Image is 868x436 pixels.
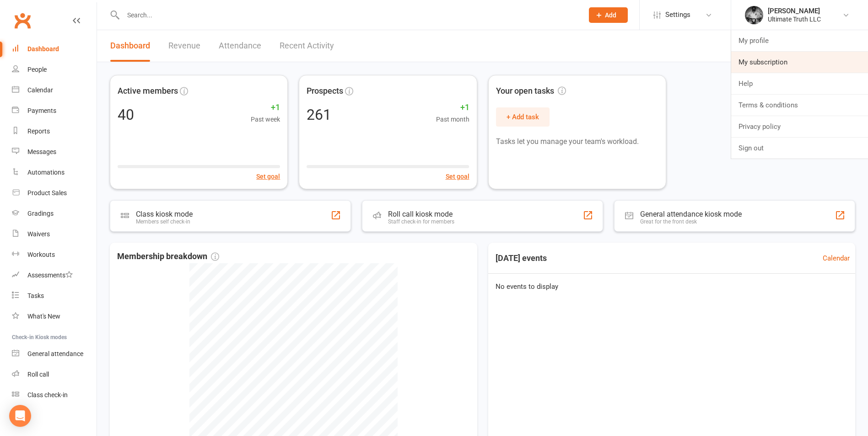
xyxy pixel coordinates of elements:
a: Help [731,73,868,94]
input: Search... [120,9,577,21]
button: Set goal [256,171,280,181]
a: Payments [12,101,97,121]
div: Roll call [27,371,49,378]
a: Dashboard [12,39,97,59]
div: Messages [27,148,56,155]
div: Roll call kiosk mode [388,210,454,218]
div: Product Sales [27,189,67,197]
a: Class kiosk mode [12,385,97,405]
div: Calendar [27,86,53,94]
a: Calendar [12,80,97,101]
div: Tasks [27,292,44,299]
a: Tasks [12,286,97,306]
a: Attendance [219,30,261,62]
button: + Add task [496,107,550,127]
div: Assessments [27,271,73,279]
div: Waivers [27,230,50,238]
a: Assessments [12,265,97,286]
div: Reports [27,128,50,135]
div: Workouts [27,251,55,258]
a: Privacy policy [731,116,868,137]
span: +1 [436,101,469,114]
span: Your open tasks [496,85,566,98]
div: 261 [307,107,331,122]
div: Gradings [27,210,54,217]
img: thumb_image1535430128.png [745,6,763,24]
a: My profile [731,30,868,51]
a: Automations [12,162,97,183]
div: General attendance kiosk mode [640,210,742,218]
span: Past month [436,114,469,124]
a: Gradings [12,203,97,224]
div: What's New [27,313,60,320]
a: General attendance kiosk mode [12,344,97,364]
a: Reports [12,121,97,142]
h3: [DATE] events [488,250,554,266]
div: Staff check-in for members [388,218,454,225]
a: Dashboard [110,30,150,62]
a: Clubworx [11,9,34,32]
div: People [27,66,47,73]
button: Add [589,7,628,23]
a: Revenue [168,30,200,62]
span: Settings [665,5,690,25]
div: Automations [27,169,65,176]
div: Great for the front desk [640,218,742,225]
span: +1 [251,101,280,114]
span: Membership breakdown [117,250,219,263]
div: [PERSON_NAME] [768,7,821,15]
div: Payments [27,107,56,114]
a: Sign out [731,138,868,159]
div: No events to display [485,274,859,299]
div: Open Intercom Messenger [9,405,31,427]
a: Calendar [823,253,850,264]
a: Recent Activity [280,30,334,62]
a: Waivers [12,224,97,245]
div: Members self check-in [136,218,193,225]
p: Tasks let you manage your team's workload. [496,136,658,148]
a: Workouts [12,245,97,265]
a: Terms & conditions [731,95,868,116]
span: Add [605,11,616,19]
a: Product Sales [12,183,97,203]
a: Messages [12,142,97,162]
a: People [12,59,97,80]
span: Past week [251,114,280,124]
span: Active members [118,85,178,98]
div: 40 [118,107,134,122]
div: General attendance [27,350,83,357]
div: Class kiosk mode [136,210,193,218]
a: My subscription [731,52,868,73]
div: Ultimate Truth LLC [768,15,821,23]
a: Roll call [12,364,97,385]
button: Set goal [446,171,469,181]
div: Class check-in [27,391,68,399]
a: What's New [12,306,97,327]
div: Dashboard [27,45,59,53]
span: Prospects [307,85,343,98]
